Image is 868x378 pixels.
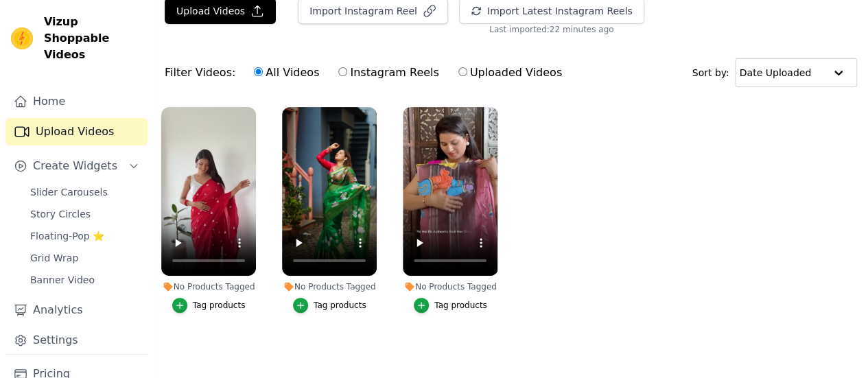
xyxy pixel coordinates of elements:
div: Filter Videos: [165,57,570,88]
a: Home [5,88,148,115]
a: Slider Carousels [22,182,148,202]
a: Settings [5,327,148,354]
label: Instagram Reels [338,64,439,82]
input: Uploaded Videos [458,67,467,76]
span: Last imported: 22 minutes ago [489,24,613,35]
div: Tag products [193,300,246,311]
label: Uploaded Videos [458,64,563,82]
span: Story Circles [30,207,91,221]
label: All Videos [253,64,320,82]
a: Banner Video [22,270,148,290]
input: Instagram Reels [338,67,347,76]
button: Tag products [414,298,487,313]
a: Story Circles [22,204,148,224]
span: Create Widgets [33,158,117,174]
span: Slider Carousels [30,185,108,199]
span: Floating-Pop ⭐ [30,229,104,243]
div: No Products Tagged [282,281,377,292]
a: Grid Wrap [22,248,148,268]
button: Tag products [172,298,246,313]
a: Upload Videos [5,118,148,145]
span: Vizup Shoppable Videos [44,14,142,63]
button: Create Widgets [5,152,148,180]
span: Grid Wrap [30,251,78,265]
div: Tag products [314,300,366,311]
div: No Products Tagged [403,281,497,292]
div: No Products Tagged [161,281,256,292]
div: Tag products [434,300,487,311]
input: All Videos [254,67,263,76]
img: Vizup [11,27,33,49]
a: Floating-Pop ⭐ [22,226,148,246]
span: Banner Video [30,273,95,287]
a: Analytics [5,296,148,324]
div: Sort by: [692,58,858,87]
button: Tag products [293,298,366,313]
